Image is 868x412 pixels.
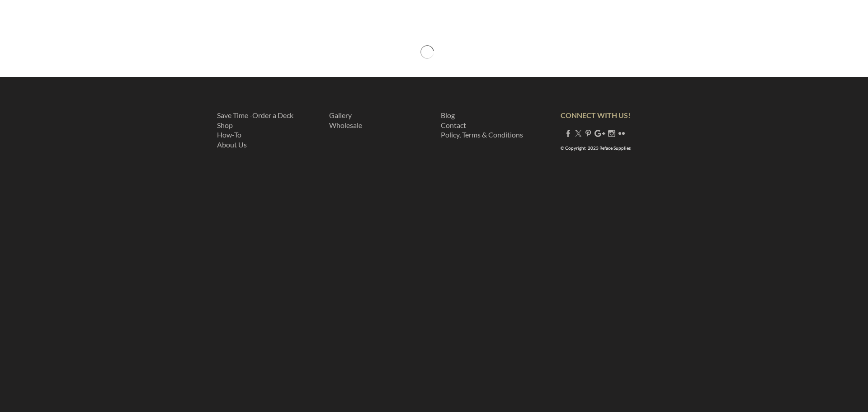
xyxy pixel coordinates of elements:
[217,140,247,149] a: About Us
[575,129,582,137] a: Twitter
[217,121,233,129] a: Shop
[329,111,362,129] font: ​
[585,129,592,137] a: Pinterest
[441,121,466,129] a: Contact
[594,129,605,137] a: Plus
[608,129,615,137] a: Instagram
[561,111,631,119] strong: CONNECT WITH US!
[441,111,455,119] a: Blog
[618,129,625,137] a: Flickr
[217,130,241,139] a: How-To
[217,111,293,119] a: Save Time -Order a Deck
[329,111,352,119] a: Gallery​
[565,129,572,137] a: Facebook
[329,121,362,129] a: ​Wholesale
[561,145,631,151] font: © Copyright 2023 Reface Supplies
[441,130,523,139] a: Policy, Terms & Conditions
